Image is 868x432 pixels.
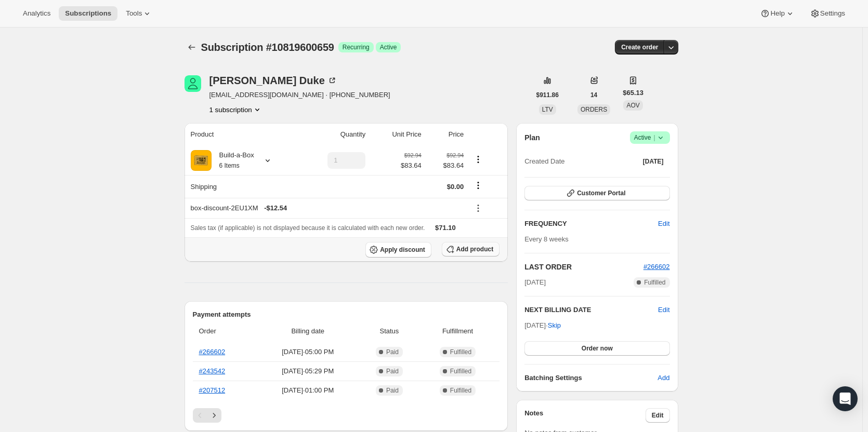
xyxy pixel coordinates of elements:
span: Paid [386,386,399,395]
h2: NEXT BILLING DATE [524,305,658,315]
div: [PERSON_NAME] Duke [209,75,337,86]
button: Next [207,408,221,423]
span: LTV [542,106,553,113]
button: Edit [652,215,676,232]
span: | [653,133,655,142]
th: Price [425,123,467,146]
span: Created Date [524,156,564,167]
div: box-discount-2EU1XM [191,203,464,213]
span: Billy Duke [185,75,201,92]
button: Help [754,6,801,21]
span: Add product [456,245,493,253]
span: Every 8 weeks [524,235,569,243]
div: Build-a-Box [212,150,254,171]
button: Order now [524,341,669,356]
span: Paid [386,367,399,375]
span: $83.64 [401,160,422,171]
span: Subscription #10819600659 [201,42,334,53]
span: AOV [626,102,639,109]
span: - $12.54 [264,203,287,213]
span: Help [770,9,784,18]
button: Create order [615,40,664,55]
small: $92.94 [404,152,422,158]
th: Unit Price [369,123,425,146]
span: Order now [582,344,613,353]
button: Apply discount [365,242,431,258]
span: Fulfilled [450,367,471,375]
span: Skip [548,320,561,331]
span: Fulfilled [450,348,471,356]
h3: Notes [524,408,646,423]
div: Open Intercom Messenger [833,386,858,411]
button: $911.86 [530,88,565,102]
button: Subscriptions [59,6,117,21]
span: $911.86 [536,91,559,99]
span: [DATE] · 05:29 PM [259,366,357,376]
button: Edit [658,305,669,315]
th: Shipping [185,175,299,198]
button: Shipping actions [470,180,486,191]
button: Product actions [470,154,486,165]
span: Tools [126,9,142,18]
nav: Pagination [193,408,500,423]
button: #266602 [643,262,670,272]
span: [DATE] · 01:00 PM [259,385,357,396]
span: 14 [590,91,597,99]
span: Create order [621,43,658,51]
span: Apply discount [380,246,425,254]
span: Customer Portal [577,189,625,197]
a: #207512 [199,386,226,394]
span: Fulfillment [422,326,493,336]
span: Edit [652,411,664,420]
span: ORDERS [581,106,607,113]
span: Paid [386,348,399,356]
span: [DATE] [643,157,664,166]
span: Fulfilled [644,278,665,287]
span: [DATE] [524,277,546,288]
span: [DATE] · [524,321,561,329]
button: Customer Portal [524,186,669,200]
span: [DATE] · 05:00 PM [259,347,357,357]
span: Sales tax (if applicable) is not displayed because it is calculated with each new order. [191,224,425,232]
a: #266602 [643,263,670,271]
button: Product actions [209,104,262,115]
h2: LAST ORDER [524,262,643,272]
span: Active [634,132,666,143]
span: Status [363,326,416,336]
span: Recurring [343,43,370,51]
span: $65.13 [623,88,643,98]
button: Tools [120,6,159,21]
span: Analytics [23,9,50,18]
small: $92.94 [446,152,464,158]
span: $83.64 [428,160,464,171]
h2: Payment attempts [193,309,500,320]
span: Subscriptions [65,9,111,18]
th: Order [193,320,256,343]
button: 14 [584,88,603,102]
span: $71.10 [435,224,456,232]
button: Edit [646,408,670,423]
span: Fulfilled [450,386,471,395]
button: Analytics [17,6,57,21]
th: Product [185,123,299,146]
button: Settings [804,6,851,21]
span: Add [657,373,669,383]
a: #266602 [199,348,226,356]
span: Settings [820,9,845,18]
a: #243542 [199,367,226,375]
span: [EMAIL_ADDRESS][DOMAIN_NAME] · [PHONE_NUMBER] [209,90,390,100]
button: Skip [542,317,567,334]
span: Billing date [259,326,357,336]
span: $0.00 [447,183,464,191]
button: Subscriptions [185,40,199,55]
button: Add product [442,242,499,256]
h2: FREQUENCY [524,219,658,229]
span: Active [380,43,397,51]
th: Quantity [299,123,369,146]
h2: Plan [524,132,540,143]
span: Edit [658,219,669,229]
img: product img [191,150,212,171]
small: 6 Items [219,162,240,169]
